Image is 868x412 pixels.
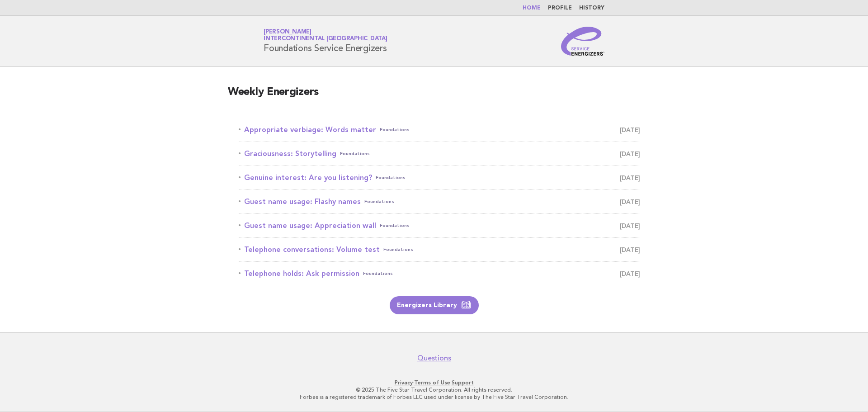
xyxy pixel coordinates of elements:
[620,243,640,256] span: [DATE]
[264,36,387,42] span: InterContinental [GEOGRAPHIC_DATA]
[239,195,640,208] a: Guest name usage: Flashy namesFoundations [DATE]
[239,219,640,232] a: Guest name usage: Appreciation wallFoundations [DATE]
[395,379,413,386] a: Privacy
[620,267,640,280] span: [DATE]
[157,379,711,386] p: · ·
[380,123,410,136] span: Foundations
[239,243,640,256] a: Telephone conversations: Volume testFoundations [DATE]
[561,27,604,56] img: Service Energizers
[452,379,474,386] a: Support
[239,171,640,184] a: Genuine interest: Are you listening?Foundations [DATE]
[523,5,541,11] a: Home
[264,29,387,53] h1: Foundations Service Energizers
[620,195,640,208] span: [DATE]
[390,296,479,314] a: Energizers Library
[417,354,451,363] a: Questions
[380,219,410,232] span: Foundations
[157,393,711,401] p: Forbes is a registered trademark of Forbes LLC used under license by The Five Star Travel Corpora...
[363,267,393,280] span: Foundations
[264,29,387,42] a: [PERSON_NAME]InterContinental [GEOGRAPHIC_DATA]
[376,171,406,184] span: Foundations
[620,219,640,232] span: [DATE]
[620,171,640,184] span: [DATE]
[239,147,640,160] a: Graciousness: StorytellingFoundations [DATE]
[364,195,394,208] span: Foundations
[579,5,604,11] a: History
[239,267,640,280] a: Telephone holds: Ask permissionFoundations [DATE]
[239,123,640,136] a: Appropriate verbiage: Words matterFoundations [DATE]
[157,386,711,393] p: © 2025 The Five Star Travel Corporation. All rights reserved.
[383,243,413,256] span: Foundations
[228,85,640,107] h2: Weekly Energizers
[414,379,450,386] a: Terms of Use
[620,123,640,136] span: [DATE]
[548,5,572,11] a: Profile
[620,147,640,160] span: [DATE]
[340,147,370,160] span: Foundations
